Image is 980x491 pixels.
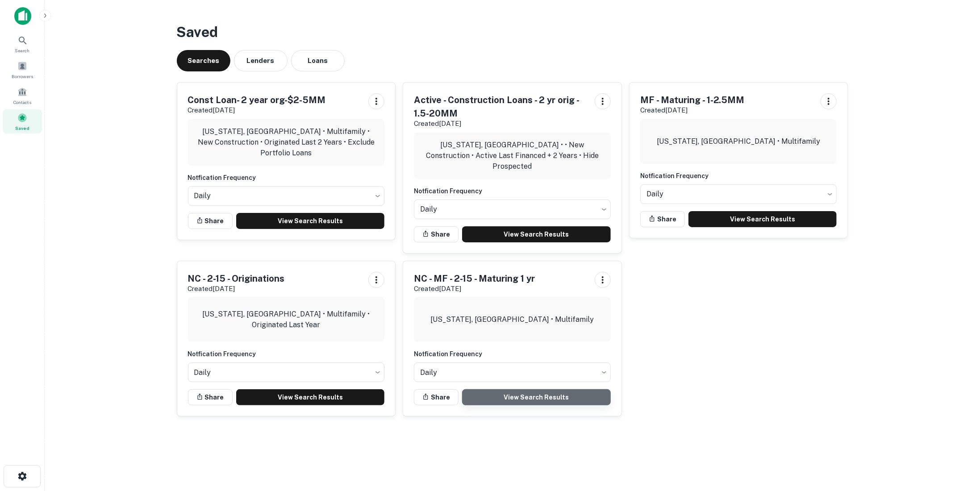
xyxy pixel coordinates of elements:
[188,183,385,208] div: Without label
[12,73,33,80] span: Borrowers
[3,83,42,108] a: Contacts
[291,50,345,71] button: Loans
[414,186,611,196] h6: Notfication Frequency
[414,283,535,294] p: Created [DATE]
[3,109,42,133] a: Saved
[935,420,980,462] iframe: Chat Widget
[640,105,745,116] p: Created [DATE]
[3,58,42,82] a: Borrowers
[188,213,233,229] button: Share
[177,50,230,71] button: Searches
[414,118,588,129] p: Created [DATE]
[414,389,459,405] button: Share
[236,389,385,405] a: View Search Results
[195,126,378,158] p: [US_STATE], [GEOGRAPHIC_DATA] • Multifamily • New Construction • Originated Last 2 Years • Exclud...
[188,389,233,405] button: Share
[414,226,459,242] button: Share
[188,349,385,359] h6: Notfication Frequency
[188,105,326,116] p: Created [DATE]
[414,349,611,359] h6: Notfication Frequency
[234,50,288,71] button: Lenders
[421,140,604,172] p: [US_STATE], [GEOGRAPHIC_DATA] • • New Construction • Active Last Financed + 2 Years • Hide Prospe...
[177,21,848,43] h3: Saved
[657,136,820,147] p: [US_STATE], [GEOGRAPHIC_DATA] • Multifamily
[640,171,837,181] h6: Notfication Frequency
[414,197,611,222] div: Without label
[640,211,685,227] button: Share
[188,93,326,107] h5: Const Loan- 2 year org-$2-5MM
[414,93,588,120] h5: Active - Construction Loans - 2 yr orig - 1.5-20MM
[188,360,385,385] div: Without label
[688,211,837,227] a: View Search Results
[236,213,385,229] a: View Search Results
[13,99,31,106] span: Contacts
[15,125,29,132] span: Saved
[640,93,745,107] h5: MF - Maturing - 1-2.5MM
[462,226,611,242] a: View Search Results
[188,173,385,183] h6: Notfication Frequency
[3,32,42,56] a: Search
[188,283,285,294] p: Created [DATE]
[14,7,31,25] img: capitalize-icon.png
[414,360,611,385] div: Without label
[188,272,285,285] h5: NC - 2-15 - Originations
[430,314,594,325] p: [US_STATE], [GEOGRAPHIC_DATA] • Multifamily
[195,309,378,330] p: [US_STATE], [GEOGRAPHIC_DATA] • Multifamily • Originated Last Year
[15,47,30,54] span: Search
[462,389,611,405] a: View Search Results
[640,182,837,207] div: Without label
[414,272,535,285] h5: NC - MF - 2-15 - Maturing 1 yr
